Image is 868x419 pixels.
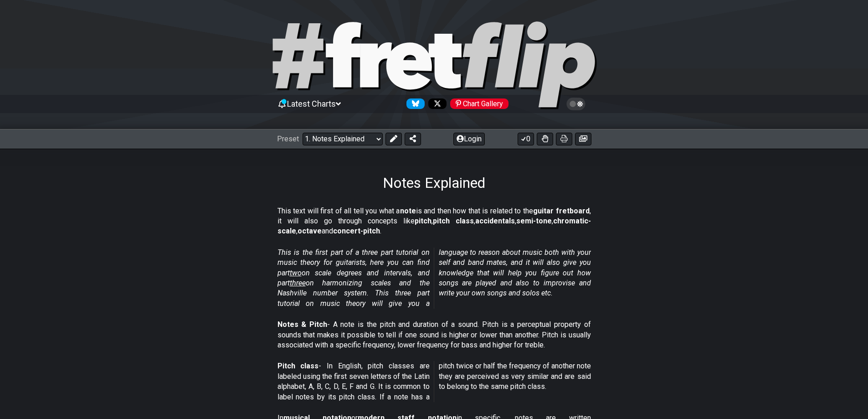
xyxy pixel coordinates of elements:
[290,279,306,287] span: three
[433,217,474,225] strong: pitch class
[571,100,581,108] span: Toggle light / dark theme
[277,320,327,329] strong: Notes & Pitch
[383,174,485,191] h1: Notes Explained
[403,98,425,109] a: Follow #fretflip at Bluesky
[533,207,590,215] strong: guitar fretboard
[303,133,383,145] select: Preset
[425,98,447,109] a: Follow #fretflip at X
[333,227,380,235] strong: concert-pitch
[518,133,534,145] button: 0
[575,133,591,145] button: Create image
[475,217,515,225] strong: accidentals
[450,98,508,109] div: Chart Gallery
[385,133,402,145] button: Edit Preset
[290,269,302,277] span: two
[453,133,485,145] button: Login
[447,98,508,109] a: #fretflip at Pinterest
[405,133,421,145] button: Share Preset
[516,217,552,225] strong: semi-tone
[277,362,319,370] strong: Pitch class
[556,133,572,145] button: Print
[298,227,322,235] strong: octave
[415,217,431,225] strong: pitch
[277,248,591,308] em: This is the first part of a three part tutorial on music theory for guitarists, here you can find...
[287,99,336,109] span: Latest Charts
[277,320,591,350] p: - A note is the pitch and duration of a sound. Pitch is a perceptual property of sounds that make...
[277,361,591,402] p: - In English, pitch classes are labeled using the first seven letters of the Latin alphabet, A, B...
[277,206,591,237] p: This text will first of all tell you what a is and then how that is related to the , it will also...
[537,133,553,145] button: Toggle Dexterity for all fretkits
[277,134,299,143] span: Preset
[400,207,416,215] strong: note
